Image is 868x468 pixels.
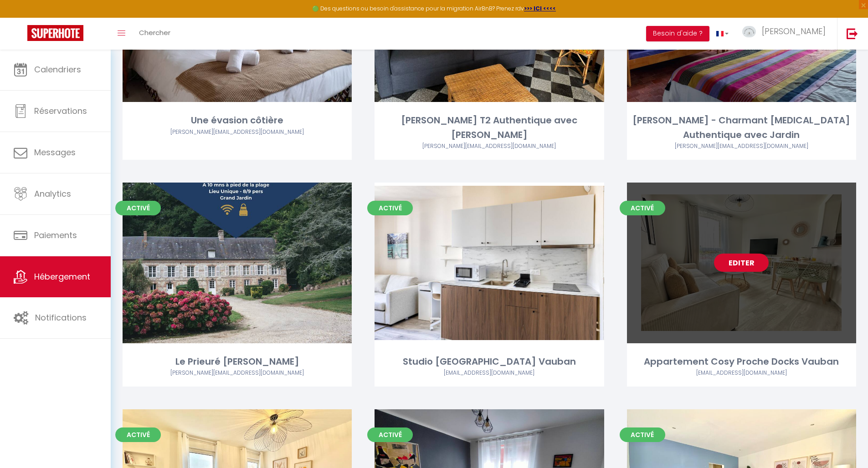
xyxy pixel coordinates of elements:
div: Airbnb [123,128,352,137]
a: ... [PERSON_NAME] [735,18,837,50]
button: Besoin d'aide ? [646,26,709,41]
span: Paiements [34,229,77,241]
span: Réservations [34,105,87,117]
a: Editer [714,254,769,272]
img: ... [742,26,756,37]
div: Studio [GEOGRAPHIC_DATA] Vauban [375,355,604,369]
span: Calendriers [34,64,81,75]
img: Super Booking [27,25,83,41]
div: Airbnb [375,369,604,377]
span: Activé [115,427,161,442]
a: >>> ICI <<<< [524,5,556,12]
span: Analytics [34,188,71,199]
a: Chercher [132,18,177,50]
div: Une évasion côtière [123,113,352,127]
span: Notifications [35,312,87,323]
div: Airbnb [375,142,604,151]
span: Activé [620,201,665,215]
div: Le Prieuré [PERSON_NAME] [123,355,352,369]
span: Chercher [139,28,170,37]
span: Messages [34,147,76,158]
div: Airbnb [627,369,856,377]
img: logout [847,28,858,39]
div: Airbnb [123,369,352,377]
span: Hébergement [34,271,90,282]
span: Activé [620,427,665,442]
div: Appartement Cosy Proche Docks Vauban [627,355,856,369]
span: Activé [367,201,413,215]
span: [PERSON_NAME] [762,25,826,37]
div: [PERSON_NAME] T2 Authentique avec [PERSON_NAME] [375,113,604,142]
span: Activé [367,427,413,442]
div: Airbnb [627,142,856,151]
span: Activé [115,201,161,215]
div: [PERSON_NAME] - Charmant [MEDICAL_DATA] Authentique avec Jardin [627,113,856,142]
